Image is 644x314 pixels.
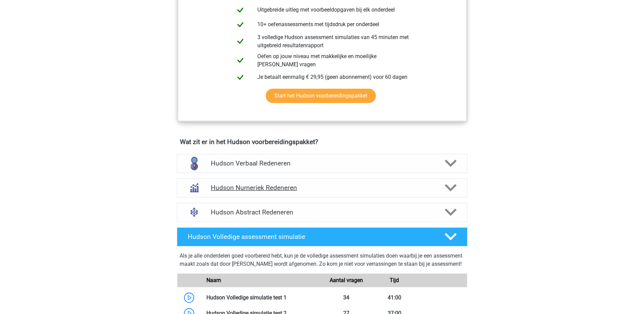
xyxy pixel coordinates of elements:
h4: Hudson Abstract Redeneren [211,208,433,216]
img: verbaal redeneren [185,155,203,172]
h4: Hudson Volledige assessment simulatie [188,233,434,241]
div: Hudson Volledige simulatie test 1 [201,294,322,302]
div: Aantal vragen [322,276,370,284]
div: Als je alle onderdelen goed voorbereid hebt, kun je de volledige assessment simulaties doen waarb... [180,252,465,271]
a: Start het Hudson voorbereidingspakket [266,89,376,103]
a: Hudson Volledige assessment simulatie [174,227,470,246]
a: verbaal redeneren Hudson Verbaal Redeneren [174,154,470,173]
div: Naam [201,276,322,284]
h4: Wat zit er in het Hudson voorbereidingspakket? [180,138,464,146]
img: numeriek redeneren [185,179,203,196]
h4: Hudson Verbaal Redeneren [211,159,433,167]
div: Tijd [370,276,419,284]
h4: Hudson Numeriek Redeneren [211,184,433,192]
a: numeriek redeneren Hudson Numeriek Redeneren [174,178,470,197]
img: abstract redeneren [185,203,203,221]
a: abstract redeneren Hudson Abstract Redeneren [174,203,470,222]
